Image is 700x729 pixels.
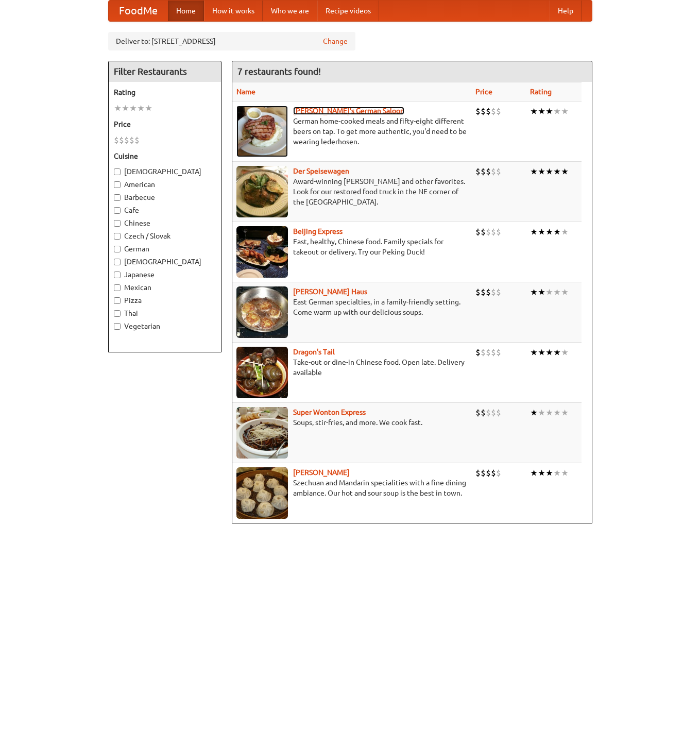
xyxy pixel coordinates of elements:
li: ★ [530,407,538,418]
li: ★ [145,103,152,114]
li: ★ [122,103,129,114]
li: ★ [561,286,569,298]
li: $ [481,467,486,479]
input: American [114,181,121,188]
li: ★ [114,103,122,114]
li: $ [114,134,119,146]
label: Pizza [114,295,216,306]
img: beijing.jpg [236,226,288,278]
li: $ [475,166,481,177]
li: $ [491,286,496,298]
label: Vegetarian [114,321,216,331]
input: Japanese [114,272,121,278]
li: ★ [553,407,561,418]
ng-pluralize: 7 restaurants found! [237,66,321,76]
li: $ [475,106,481,117]
b: Beijing Express [293,227,343,235]
li: ★ [561,347,569,358]
li: ★ [538,166,545,177]
label: [DEMOGRAPHIC_DATA] [114,257,216,267]
li: $ [496,226,501,238]
input: Chinese [114,220,121,227]
a: Help [550,1,582,21]
li: $ [481,347,486,358]
img: speisewagen.jpg [236,166,288,217]
li: ★ [561,166,569,177]
li: ★ [538,226,545,238]
p: Fast, healthy, Chinese food. Family specials for takeout or delivery. Try our Peking Duck! [236,236,467,257]
b: Super Wonton Express [293,408,366,416]
li: $ [496,166,501,177]
li: $ [491,347,496,358]
input: Barbecue [114,194,121,201]
a: Home [168,1,204,21]
li: $ [475,347,481,358]
h5: Rating [114,87,216,97]
li: ★ [538,347,545,358]
li: $ [475,286,481,298]
li: $ [475,467,481,479]
li: $ [481,106,486,117]
li: ★ [561,226,569,238]
a: Change [323,36,348,46]
label: Thai [114,308,216,318]
a: FoodMe [109,1,168,21]
li: $ [129,134,134,146]
a: [PERSON_NAME] Haus [293,287,367,296]
a: Der Speisewagen [293,167,349,175]
li: ★ [530,467,538,479]
input: Cafe [114,207,121,214]
b: Dragon's Tail [293,348,335,356]
p: Award-winning [PERSON_NAME] and other favorites. Look for our restored food truck in the NE corne... [236,176,467,207]
li: $ [481,407,486,418]
li: ★ [530,347,538,358]
li: $ [481,226,486,238]
li: ★ [561,407,569,418]
li: $ [119,134,124,146]
li: ★ [553,347,561,358]
li: $ [481,286,486,298]
li: $ [491,467,496,479]
li: ★ [530,226,538,238]
li: $ [134,134,140,146]
b: [PERSON_NAME]'s German Saloon [293,107,404,115]
li: $ [496,467,501,479]
input: Czech / Slovak [114,233,121,240]
h5: Price [114,119,216,129]
input: Vegetarian [114,323,121,330]
li: $ [491,226,496,238]
li: $ [486,226,491,238]
li: $ [496,286,501,298]
p: German home-cooked meals and fifty-eight different beers on tap. To get more authentic, you'd nee... [236,116,467,147]
li: $ [475,407,481,418]
li: $ [481,166,486,177]
li: ★ [553,226,561,238]
a: Name [236,88,255,96]
li: $ [486,286,491,298]
label: Chinese [114,218,216,228]
li: ★ [129,103,137,114]
li: ★ [545,467,553,479]
p: Soups, stir-fries, and more. We cook fast. [236,417,467,428]
label: [DEMOGRAPHIC_DATA] [114,166,216,177]
li: ★ [545,166,553,177]
input: Mexican [114,284,121,291]
li: ★ [530,166,538,177]
li: $ [124,134,129,146]
label: Cafe [114,205,216,215]
li: ★ [137,103,145,114]
p: East German specialties, in a family-friendly setting. Come warm up with our delicious soups. [236,297,467,317]
li: ★ [553,106,561,117]
p: Take-out or dine-in Chinese food. Open late. Delivery available [236,357,467,378]
li: ★ [545,407,553,418]
li: ★ [530,106,538,117]
li: ★ [538,286,545,298]
label: Czech / Slovak [114,231,216,241]
a: Recipe videos [317,1,379,21]
li: $ [486,106,491,117]
b: [PERSON_NAME] [293,468,350,477]
input: [DEMOGRAPHIC_DATA] [114,168,121,175]
li: $ [486,407,491,418]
